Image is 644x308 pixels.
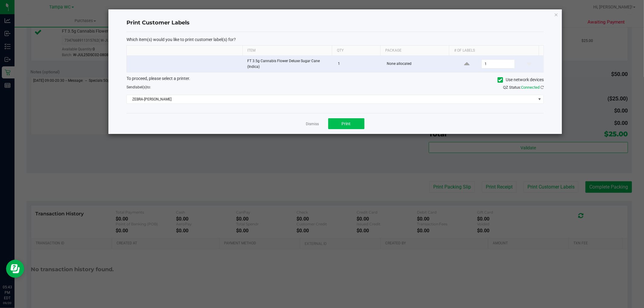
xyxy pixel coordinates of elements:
[127,19,544,27] h4: Print Customer Labels
[122,75,548,84] div: To proceed, please select a printer.
[135,85,147,89] span: label(s)
[242,46,332,56] th: Item
[244,56,334,72] td: FT 3.5g Cannabis Flower Deluxe Sugar Cane (Indica)
[498,77,544,83] label: Use network devices
[342,121,351,126] span: Print
[127,37,544,42] p: Which item(s) would you like to print customer label(s) for?
[380,46,449,56] th: Package
[334,56,383,72] td: 1
[449,46,538,56] th: # of labels
[503,85,544,90] span: QZ Status:
[127,95,536,103] span: ZEBRA-[PERSON_NAME]
[6,260,24,278] iframe: Resource center
[521,85,540,90] span: Connected
[383,56,453,72] td: None allocated
[332,46,380,56] th: Qty
[127,85,151,89] span: Send to:
[306,122,319,127] a: Dismiss
[328,118,364,129] button: Print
